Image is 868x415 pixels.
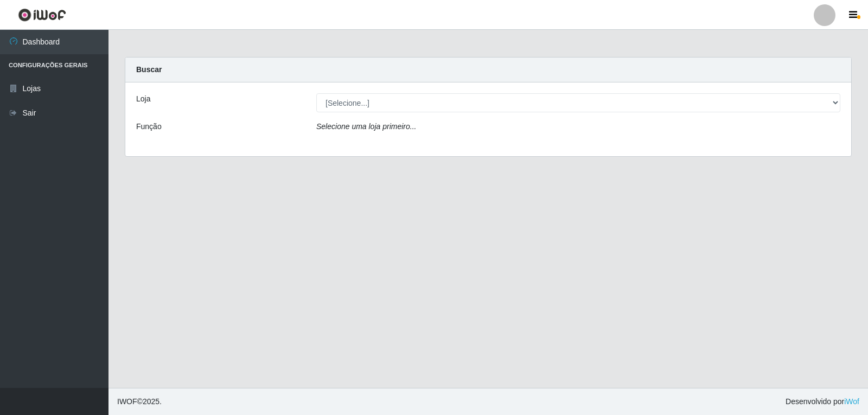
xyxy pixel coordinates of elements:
label: Loja [136,93,150,105]
i: Selecione uma loja primeiro... [316,122,416,131]
img: CoreUI Logo [18,8,66,22]
a: iWof [844,397,859,406]
strong: Buscar [136,65,162,74]
span: © 2025 . [117,396,162,407]
label: Função [136,121,162,132]
span: Desenvolvido por [786,396,859,407]
span: IWOF [117,397,137,406]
